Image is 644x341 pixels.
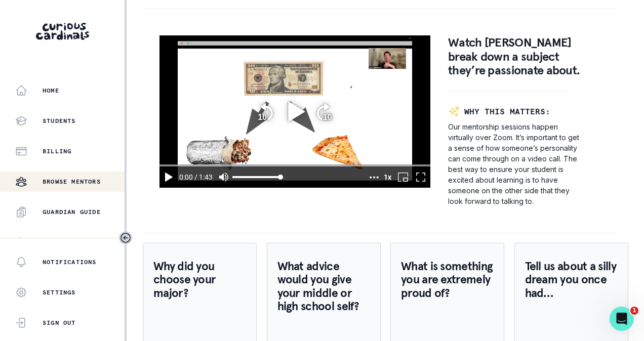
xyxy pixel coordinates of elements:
p: Why did you choose your major? [153,260,246,300]
p: Sign Out [43,319,76,327]
p: Settings [43,288,76,296]
p: What advice would you give your middle or high school self? [277,260,370,313]
p: WHY THIS MATTERS: [464,105,550,117]
p: Guardian Guide [43,208,101,216]
p: Browse Mentors [43,178,101,186]
p: Notifications [43,258,97,266]
span: 1 [630,307,638,315]
iframe: Intercom live chat [610,307,634,331]
button: Toggle sidebar [119,231,132,244]
p: Home [43,87,59,95]
p: Tell us about a silly dream you once had… [525,260,618,300]
p: Students [43,117,76,125]
p: Watch [PERSON_NAME] break down a subject they’re passionate about. [448,35,584,77]
img: Curious Cardinals Logo [36,23,89,40]
p: Our mentorship sessions happen virtually over Zoom. It’s important to get a sense of how someone’... [448,121,584,206]
p: Billing [43,147,71,155]
p: What is something you are extremely proud of? [401,260,494,300]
